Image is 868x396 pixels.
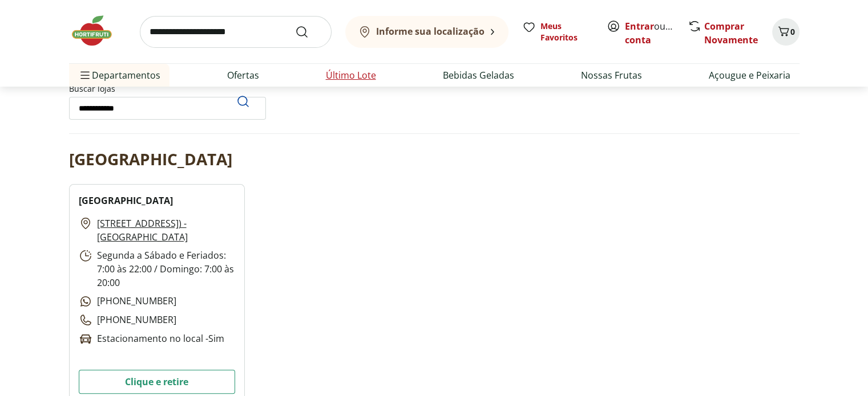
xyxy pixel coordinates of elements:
[69,14,126,48] img: Hortifruti
[790,26,795,37] span: 0
[376,25,485,38] b: Informe sua localização
[79,370,235,394] button: Clique e retire
[79,194,173,207] h2: [GEOGRAPHIC_DATA]
[625,20,654,32] a: Entrar
[625,20,688,46] a: Criar conta
[69,148,232,170] h2: [GEOGRAPHIC_DATA]
[625,19,676,47] span: ou
[79,248,235,289] p: Segunda a Sábado e Feriados: 7:00 às 22:00 / Domingo: 7:00 às 20:00
[229,88,257,115] button: Pesquisar
[772,18,800,46] button: Carrinho
[78,62,160,89] span: Departamentos
[97,217,235,244] a: [STREET_ADDRESS]) - [GEOGRAPHIC_DATA]
[704,20,758,46] a: Comprar Novamente
[79,294,176,308] p: [PHONE_NUMBER]
[443,68,514,82] a: Bebidas Geladas
[540,21,593,43] span: Meus Favoritos
[581,68,642,82] a: Nossas Frutas
[79,313,176,327] p: [PHONE_NUMBER]
[345,16,508,48] button: Informe sua localização
[709,68,790,82] a: Açougue e Peixaria
[522,21,593,43] a: Meus Favoritos
[69,83,266,120] label: Buscar lojas
[227,68,259,82] a: Ofertas
[326,68,376,82] a: Último Lote
[140,16,332,48] input: search
[79,332,224,346] p: Estacionamento no local - Sim
[78,62,92,89] button: Menu
[69,97,266,120] input: Buscar lojasPesquisar
[295,25,322,39] button: Submit Search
